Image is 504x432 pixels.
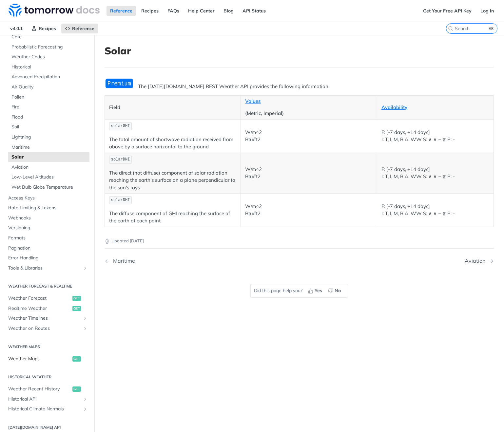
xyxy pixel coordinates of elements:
[11,54,88,60] span: Weather Codes
[8,52,89,62] a: Weather Codes
[8,122,89,132] a: Soil
[7,24,26,33] span: v4.0.1
[164,6,183,16] a: FAQs
[83,266,88,271] button: Show subpages for Tools & Libraries
[109,104,236,111] p: Field
[8,152,89,162] a: Solar
[110,258,135,264] div: Maritime
[5,233,89,243] a: Formats
[39,26,56,31] span: Recipes
[109,210,236,225] p: The diffuse component of GHI reaching the surface of the earth at each point
[245,129,372,143] p: W/m^2 Btu/ft2
[5,304,89,313] a: Realtime Weatherget
[8,142,89,152] a: Maritime
[5,324,89,333] a: Weather on RoutesShow subpages for Weather on Routes
[487,25,495,32] kbd: ⌘K
[5,283,89,289] h2: Weather Forecast & realtime
[306,286,326,296] button: Yes
[381,104,407,110] a: Availability
[5,344,89,350] h2: Weather Maps
[5,223,89,233] a: Versioning
[220,6,237,16] a: Blog
[5,203,89,213] a: Rate Limiting & Tokens
[5,424,89,430] h2: [DATE][DOMAIN_NAME] API
[11,154,88,160] span: Solar
[5,293,89,303] a: Weather Forecastget
[8,32,89,42] a: Core
[8,62,89,72] a: Historical
[111,157,130,162] span: solarDNI
[335,287,341,294] span: No
[8,325,81,332] span: Weather on Routes
[5,394,89,404] a: Historical APIShow subpages for Historical API
[448,26,453,31] svg: Search
[11,114,88,121] span: Flood
[83,316,88,321] button: Show subpages for Weather Timelines
[8,132,89,142] a: Lightning
[8,172,89,182] a: Low-Level Altitudes
[5,374,89,380] h2: Historical Weather
[8,396,81,403] span: Historical API
[5,193,89,203] a: Access Keys
[72,296,81,301] span: get
[5,213,89,223] a: Webhooks
[477,6,497,16] a: Log In
[11,144,88,151] span: Maritime
[245,203,372,217] p: W/m^2 Btu/ft2
[8,305,71,312] span: Realtime Weather
[11,34,88,40] span: Core
[8,205,88,211] span: Rate Limiting & Tokens
[8,72,89,82] a: Advanced Precipitation
[11,44,88,50] span: Probabilistic Forecasting
[8,82,89,92] a: Air Quality
[28,24,60,33] a: Recipes
[11,104,88,110] span: Fire
[8,195,88,201] span: Access Keys
[8,235,88,241] span: Formats
[105,258,271,264] a: Previous Page: Maritime
[245,98,261,104] a: Values
[8,315,81,322] span: Weather Timelines
[8,255,88,261] span: Error Handling
[11,164,88,171] span: Aviation
[105,83,494,90] p: The [DATE][DOMAIN_NAME] REST Weather API provides the following information:
[326,286,344,296] button: No
[8,182,89,192] a: Wet Bulb Globe Temperature
[83,406,88,412] button: Show subpages for Historical Climate Normals
[105,45,494,57] h1: Solar
[245,110,372,117] p: (Metric, Imperial)
[8,225,88,231] span: Versioning
[8,112,89,122] a: Flood
[72,356,81,362] span: get
[5,313,89,323] a: Weather TimelinesShow subpages for Weather Timelines
[105,238,494,244] p: Updated [DATE]
[5,253,89,263] a: Error Handling
[111,198,130,202] span: solarDHI
[11,74,88,80] span: Advanced Precipitation
[381,166,489,180] p: F: [-7 days, +14 days] I: T, I, M, R A: WW S: ∧ ∨ ~ ⧖ P: -
[72,26,94,31] span: Reference
[111,124,130,128] span: solarGHI
[8,295,71,302] span: Weather Forecast
[8,162,89,172] a: Aviation
[315,287,322,294] span: Yes
[381,129,489,143] p: F: [-7 days, +14 days] I: T, I, M, R A: WW S: ∧ ∨ ~ ⧖ P: -
[8,215,88,221] span: Webhooks
[83,397,88,402] button: Show subpages for Historical API
[72,306,81,311] span: get
[8,102,89,112] a: Fire
[11,64,88,70] span: Historical
[72,386,81,392] span: get
[8,92,89,102] a: Pollen
[5,354,89,364] a: Weather Mapsget
[8,386,71,392] span: Weather Recent History
[381,203,489,217] p: F: [-7 days, +14 days] I: T, I, M, R A: WW S: ∧ ∨ ~ ⧖ P: -
[8,406,81,412] span: Historical Climate Normals
[5,404,89,414] a: Historical Climate NormalsShow subpages for Historical Climate Normals
[8,356,71,362] span: Weather Maps
[184,6,218,16] a: Help Center
[239,6,269,16] a: API Status
[138,6,162,16] a: Recipes
[109,169,236,192] p: The direct (not diffuse) component of solar radiation reaching the earth's surface on a plane per...
[5,263,89,273] a: Tools & LibrariesShow subpages for Tools & Libraries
